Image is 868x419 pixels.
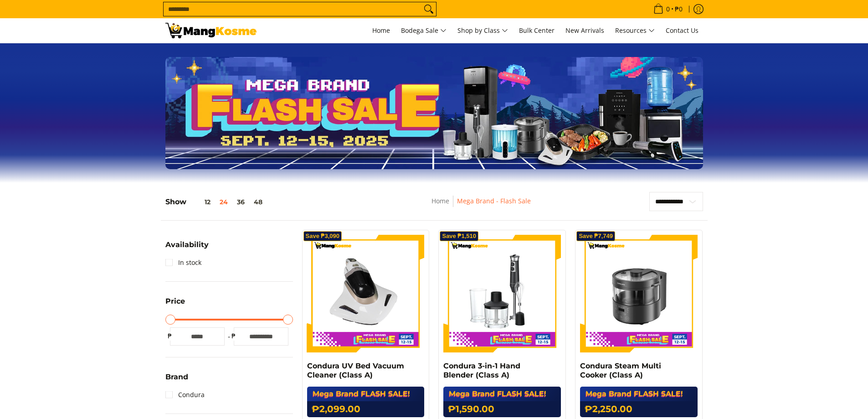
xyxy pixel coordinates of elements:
[307,362,404,379] a: Condura UV Bed Vacuum Cleaner (Class A)
[615,25,655,36] span: Resources
[565,26,604,35] span: New Arrivals
[580,235,698,352] img: Condura Steam Multi Cooker (Class A)
[396,18,451,43] a: Bodega Sale
[443,362,520,379] a: Condura 3-in-1 Hand Blender (Class A)
[165,197,267,207] h5: Show
[165,388,205,402] a: Condura
[368,18,395,43] a: Home
[673,6,684,12] span: ₱0
[232,198,249,206] button: 36
[519,26,555,35] span: Bulk Center
[442,233,476,239] span: Save ₱1,510
[580,401,698,417] h6: ₱2,250.00
[165,241,209,248] span: Availability
[249,198,267,206] button: 48
[561,18,609,43] a: New Arrivals
[453,18,513,43] a: Shop by Class
[165,373,188,381] span: Brand
[651,4,685,14] span: •
[165,373,188,388] summary: Open
[457,25,508,36] span: Shop by Class
[165,298,185,305] span: Price
[365,196,597,216] nav: Breadcrumbs
[165,241,209,255] summary: Open
[306,233,340,239] span: Save ₱3,090
[165,255,201,270] a: In stock
[443,401,561,417] h6: ₱1,590.00
[307,235,425,352] img: Condura UV Bed Vacuum Cleaner (Class A)
[661,18,703,43] a: Contact Us
[457,197,531,205] a: Mega Brand - Flash Sale
[372,26,390,35] span: Home
[186,198,215,206] button: 12
[229,331,238,341] span: ₱
[215,198,232,206] button: 24
[666,26,699,35] span: Contact Us
[165,23,257,38] img: MANG KOSME MEGA BRAND FLASH SALE: September 12-15, 2025 l Mang Kosme
[579,233,613,239] span: Save ₱7,749
[307,401,425,417] h6: ₱2,099.00
[611,18,659,43] a: Resources
[580,362,661,379] a: Condura Steam Multi Cooker (Class A)
[266,18,703,43] nav: Main Menu
[421,2,436,16] button: Search
[443,235,561,352] img: Condura 3-in-1 Hand Blender (Class A)
[165,331,175,341] span: ₱
[401,25,447,36] span: Bodega Sale
[514,18,559,43] a: Bulk Center
[165,298,185,312] summary: Open
[665,6,671,12] span: 0
[431,197,449,205] a: Home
